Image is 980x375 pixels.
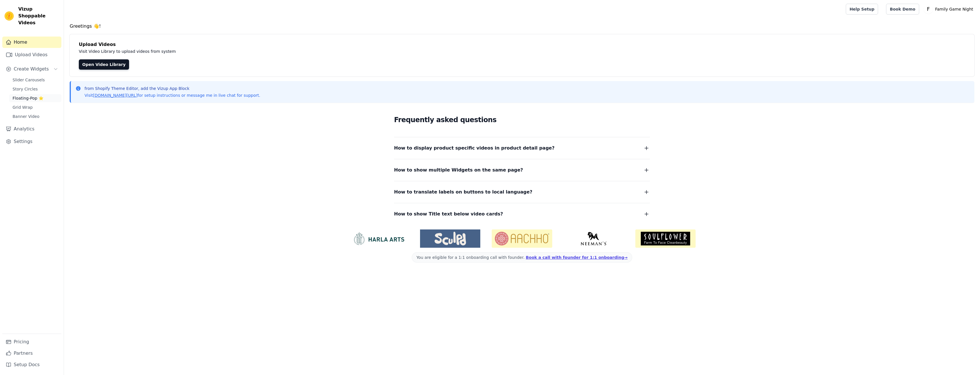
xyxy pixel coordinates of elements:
[564,232,624,245] img: Neeman's
[394,210,650,218] button: How to show Title text below video cards?
[492,229,552,248] img: Aachho
[394,144,555,152] span: How to display product specific videos in product detail page?
[526,255,627,260] a: Book a call with founder for 1:1 onboarding
[85,86,260,91] p: from Shopify Theme Editor, add the Vizup App Block
[2,348,61,359] a: Partners
[13,114,39,119] span: Banner Video
[79,59,129,70] a: Open Video Library
[13,86,38,92] span: Story Circles
[2,136,61,147] a: Settings
[5,11,14,21] img: Vizup
[394,188,532,196] span: How to translate labels on buttons to local language?
[2,37,61,48] a: Home
[2,123,61,135] a: Analytics
[886,4,919,15] a: Book Demo
[9,112,61,120] a: Banner Video
[13,95,43,101] span: Floating-Pop ⭐
[2,359,61,370] a: Setup Docs
[924,4,975,14] button: F Family Game Night
[2,49,61,61] a: Upload Videos
[13,104,33,110] span: Grid Wrap
[420,232,480,245] img: Sculpd US
[79,41,965,48] h4: Upload Videos
[348,232,409,245] img: HarlaArts
[9,76,61,84] a: Slider Carousels
[394,166,650,174] button: How to show multiple Widgets on the same page?
[394,188,650,196] button: How to translate labels on buttons to local language?
[14,66,49,72] span: Create Widgets
[394,210,503,218] span: How to show Title text below video cards?
[79,48,335,55] p: Visit Video Library to upload videos from system
[635,229,696,248] img: Soulflower
[93,93,138,98] a: [DOMAIN_NAME][URL]
[933,4,975,14] p: Family Game Night
[13,77,45,83] span: Slider Carousels
[846,4,878,15] a: Help Setup
[2,63,61,75] button: Create Widgets
[927,6,930,12] text: F
[18,6,59,26] span: Vizup Shoppable Videos
[394,166,523,174] span: How to show multiple Widgets on the same page?
[9,103,61,111] a: Grid Wrap
[394,144,650,152] button: How to display product specific videos in product detail page?
[2,336,61,348] a: Pricing
[85,92,260,98] p: Visit for setup instructions or message me in live chat for support.
[9,85,61,93] a: Story Circles
[9,94,61,102] a: Floating-Pop ⭐
[70,23,974,30] h4: Greetings 👋!
[394,114,650,126] h2: Frequently asked questions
